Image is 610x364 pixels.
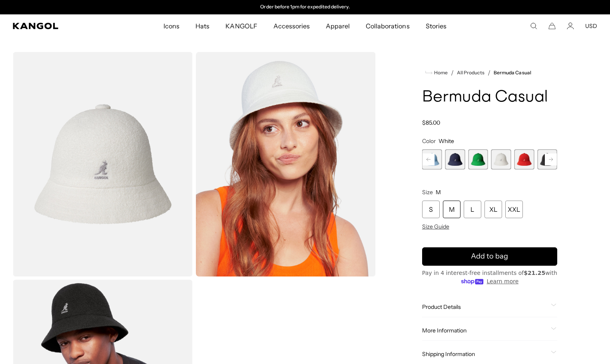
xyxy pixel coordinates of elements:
[422,223,449,230] span: Size Guide
[471,251,508,262] span: Add to bag
[326,14,350,38] span: Apparel
[494,70,531,76] a: Bermuda Casual
[265,14,318,38] a: Accessories
[537,149,557,169] label: Black
[448,68,454,78] li: /
[13,52,193,276] img: color-white
[514,149,534,169] label: Scarlet
[426,14,447,38] span: Stories
[422,350,548,358] span: Shipping Information
[422,137,436,145] span: Color
[433,70,448,76] span: Home
[217,14,265,38] a: KANGOLF
[187,14,217,38] a: Hats
[422,189,433,196] span: Size
[273,14,310,38] span: Accessories
[422,119,440,126] span: $85.00
[530,22,537,30] summary: Search here
[196,52,376,276] img: color-white
[422,89,557,106] h1: Bermuda Casual
[425,69,448,76] a: Home
[436,189,441,196] span: M
[366,14,409,38] span: Collaborations
[195,14,209,38] span: Hats
[514,149,534,169] div: 10 of 12
[422,149,442,169] div: 6 of 12
[464,201,481,218] div: L
[422,201,440,218] div: S
[223,4,387,10] div: 2 of 2
[491,149,511,169] label: White
[422,303,548,310] span: Product Details
[422,247,557,266] button: Add to bag
[418,14,455,38] a: Stories
[567,22,574,30] a: Account
[484,68,490,78] li: /
[422,149,442,169] label: Glacier
[457,70,484,76] a: All Products
[445,149,465,169] div: 7 of 12
[358,14,417,38] a: Collaborations
[13,23,108,29] a: Kangol
[443,201,460,218] div: M
[155,14,187,38] a: Icons
[439,137,454,145] span: White
[422,68,557,78] nav: breadcrumbs
[318,14,358,38] a: Apparel
[225,14,257,38] span: KANGOLF
[491,149,511,169] div: 9 of 12
[585,22,597,30] button: USD
[537,149,557,169] div: 11 of 12
[223,4,387,10] slideshow-component: Announcement bar
[163,14,179,38] span: Icons
[445,149,465,169] label: Navy
[260,4,349,10] p: Order before 1pm for expedited delivery.
[505,201,523,218] div: XXL
[484,201,502,218] div: XL
[468,149,488,169] div: 8 of 12
[422,327,548,334] span: More Information
[548,22,556,30] button: Cart
[223,4,387,10] div: Announcement
[468,149,488,169] label: Turf Green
